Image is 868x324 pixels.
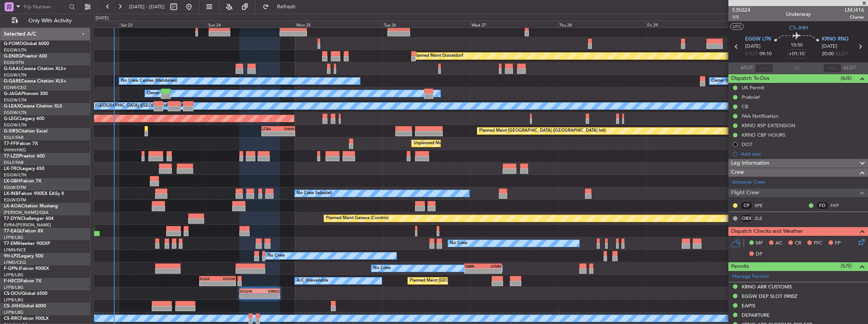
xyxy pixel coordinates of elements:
[4,210,49,215] a: [PERSON_NAME]/QSA
[4,129,47,134] a: G-SIRSCitation Excel
[745,43,761,50] span: [DATE]
[4,254,43,259] a: 9H-LPZLegacy 500
[741,151,864,157] div: Add new
[756,240,763,247] span: MF
[4,167,20,171] span: LX-TRO
[373,263,391,274] div: No Crew
[755,202,772,209] a: SPE
[841,262,852,270] span: (5/5)
[382,21,470,28] div: Tue 26
[745,50,758,58] span: ETOT
[4,117,44,121] a: G-LEGCLegacy 600
[822,36,849,43] span: KRNO RNO
[742,141,752,148] div: DOT
[414,138,538,149] div: Unplanned Maint [GEOGRAPHIC_DATA] ([GEOGRAPHIC_DATA])
[4,241,50,246] a: T7-EMIHawker 900XP
[4,110,27,115] a: EGGW/LTN
[267,250,285,262] div: No Crew
[297,188,332,199] div: No Crew Sabadell
[4,310,24,315] a: LFPB/LBG
[4,192,64,196] a: LX-INBFalcon 900EX EASy II
[759,50,772,58] span: 09:10
[4,47,27,53] a: EGGW/LTN
[4,260,26,265] a: LFMD/CEQ
[297,275,328,287] div: A/C Unavailable
[4,72,27,78] a: EGGW/LTN
[4,304,46,308] a: CS-JHHGlobal 6000
[410,275,529,287] div: Planned Maint [GEOGRAPHIC_DATA] ([GEOGRAPHIC_DATA])
[4,254,19,259] span: 9H-LPZ
[742,283,792,290] div: KRNO ARR CUSTOMS
[465,269,483,273] div: -
[4,67,66,71] a: G-GAALCessna Citation XLS+
[4,92,21,96] span: G-JAGA
[4,142,17,146] span: T7-FFI
[4,172,27,178] a: EGGW/LTN
[730,23,744,30] button: UTC
[200,281,217,286] div: -
[4,79,66,84] a: G-GARECessna Citation XLS+
[742,302,755,309] div: EAPIS
[295,21,382,28] div: Mon 25
[4,291,47,296] a: CS-DOUGlobal 6500
[8,15,82,27] button: Only With Activity
[483,269,501,273] div: -
[4,142,38,146] a: T7-FFIFalcon 7X
[4,179,20,184] span: LX-GBH
[240,294,260,298] div: -
[731,227,803,236] span: Dispatch Checks and Weather
[742,103,748,110] div: CB
[121,75,177,87] div: No Crew Cannes (Mandelieu)
[147,88,160,99] div: Owner
[470,21,558,28] div: Wed 27
[742,94,759,100] div: Prebrief
[4,167,44,171] a: LX-TROLegacy 650
[450,238,467,249] div: No Crew
[20,18,80,23] span: Only With Activity
[4,122,27,128] a: EGGW/LTN
[740,214,753,223] div: OBX
[4,279,41,283] a: F-HECDFalcon 7X
[731,159,769,168] span: Leg Information
[4,42,23,46] span: G-FOMO
[732,14,750,20] span: 1/5
[23,1,67,12] input: Trip Number
[4,60,24,65] a: EGSS/STN
[4,54,47,59] a: G-ENRGPraetor 600
[4,272,24,278] a: LFPB/LBG
[4,79,21,84] span: G-GARE
[262,126,278,131] div: LTBA
[278,131,294,136] div: -
[119,21,207,28] div: Sat 23
[4,316,49,321] a: CS-RRCFalcon 900LX
[4,85,27,90] a: EGNR/CEG
[745,36,771,43] span: EGGW LTN
[4,297,24,303] a: LFPB/LBG
[465,264,483,268] div: SBBR
[4,217,53,221] a: T7-DYNChallenger 604
[741,64,753,72] span: ATOT
[414,50,463,62] div: Planned Maint Dusseldorf
[4,92,48,96] a: G-JAGAPhenom 300
[4,291,22,296] span: CS-DOU
[4,285,24,290] a: LFPB/LBG
[260,289,280,293] div: KRNO
[731,262,749,271] span: Permits
[63,100,186,112] div: A/C Unavailable [GEOGRAPHIC_DATA] ([GEOGRAPHIC_DATA])
[4,185,26,190] a: EDLW/DTM
[732,6,750,14] span: 535024
[731,168,744,177] span: Crew
[756,251,763,258] span: DP
[4,67,21,71] span: G-GAAL
[4,229,22,234] span: T7-EAGL
[789,24,808,32] span: CS-JHH
[822,43,837,50] span: [DATE]
[845,6,864,14] span: LMJ416
[845,14,864,20] span: Charter
[814,240,822,247] span: FFC
[731,74,769,83] span: Dispatch To-Dos
[218,281,235,286] div: -
[822,50,834,58] span: 20:00
[742,113,778,119] div: FAA Notification
[4,135,24,140] a: EGLF/FAB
